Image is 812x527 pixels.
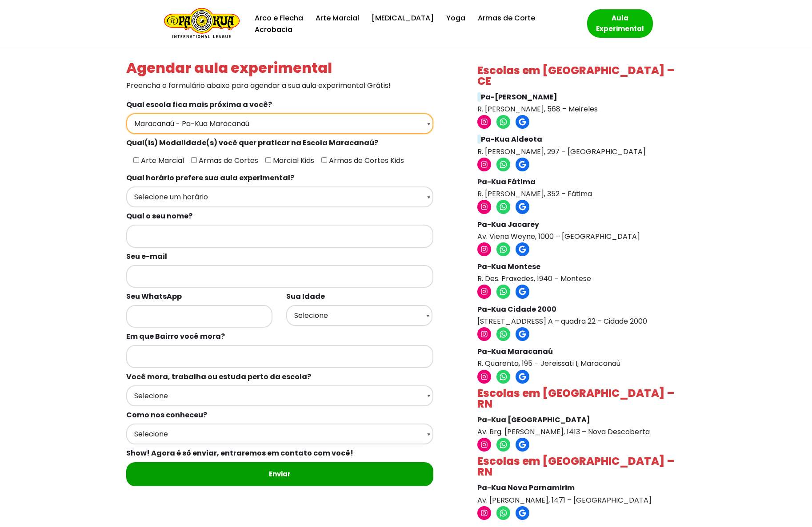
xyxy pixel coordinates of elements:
b: Qual(is) Modalidade(s) você quer praticar na Escola Maracanaú? [126,138,378,148]
input: Enviar [126,462,433,486]
span: Arte Marcial [139,155,184,166]
strong: Pa-Kua Montese [477,262,540,272]
h4: Escolas em [GEOGRAPHIC_DATA] – CE [477,65,681,87]
p: Av. [PERSON_NAME], 1471 – [GEOGRAPHIC_DATA] [477,482,681,506]
b: Como nos conheceu? [126,410,207,420]
form: Formulários de contato [126,96,450,500]
b: Seu WhatsApp [126,291,182,301]
p: R. [PERSON_NAME], 568 – Meireles [477,91,681,115]
strong: Pa-Kua Fátima [477,177,536,187]
span: Armas de Cortes [197,155,258,166]
span: Armas de Cortes Kids [327,155,404,166]
a: [MEDICAL_DATA] [372,12,434,24]
strong: Pa-Kua Cidade 2000 [477,304,556,314]
p: R. Des. Praxedes, 1940 – Montese [477,261,681,285]
h4: Escolas em [GEOGRAPHIC_DATA] – RN [477,456,681,477]
div: Menu primário [253,12,574,36]
b: Show! Agora é só enviar, entraremos em contato com você! [126,448,353,458]
p: [STREET_ADDRESS] A – quadra 22 – Cidade 2000 [477,303,681,327]
span: Marcial Kids [271,155,314,166]
b: Qual o seu nome? [126,211,192,221]
a: Aula Experimental [587,9,653,38]
a: Arco e Flecha [255,12,303,24]
p: R. [PERSON_NAME], 352 – Fátima [477,176,681,200]
strong: Pa-Kua Maracanaú [477,346,553,357]
strong: Pa-Kua Jacarey [477,219,539,230]
b: Sua Idade [286,291,325,301]
h4: Agendar aula experimental [126,61,450,75]
a: Escola de Conhecimentos Orientais Pa-Kua Uma escola para toda família [160,8,240,40]
p: R. Quarenta, 195 – Jereissati I, Maracanaú [477,345,681,369]
input: Arte Marcial [133,157,139,163]
strong: Pa-Kua Aldeota [481,134,542,144]
b: Você mora, trabalha ou estuda perto da escola? [126,372,311,382]
b: Seu e-mail [126,251,167,262]
p: Preencha o formulário abaixo para agendar a sua aula experimental Grátis! [126,79,450,91]
a: Armas de Corte [478,12,535,24]
b: Qual escola fica mais próxima a você? [126,99,272,110]
a: Yoga [446,12,465,24]
strong: Pa-Kua [GEOGRAPHIC_DATA] [477,415,590,425]
a: Acrobacia [255,24,292,36]
input: Marcial Kids [265,157,271,163]
p: Av. Viena Weyne, 1000 – [GEOGRAPHIC_DATA] [477,218,681,242]
a: Arte Marcial [316,12,359,24]
b: Qual horário prefere sua aula experimental? [126,173,294,183]
strong: Pa-[PERSON_NAME] [481,92,557,102]
p: R. [PERSON_NAME], 297 – [GEOGRAPHIC_DATA] [477,133,681,157]
b: Em que Bairro você mora? [126,331,225,341]
input: Armas de Cortes Kids [321,157,327,163]
p: Av. Brg. [PERSON_NAME], 1413 – Nova Descoberta [477,414,681,438]
strong: Pa-Kua Nova Parnamirim [477,483,575,493]
h4: Escolas em [GEOGRAPHIC_DATA] – RN [477,388,681,409]
input: Armas de Cortes [191,157,197,163]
